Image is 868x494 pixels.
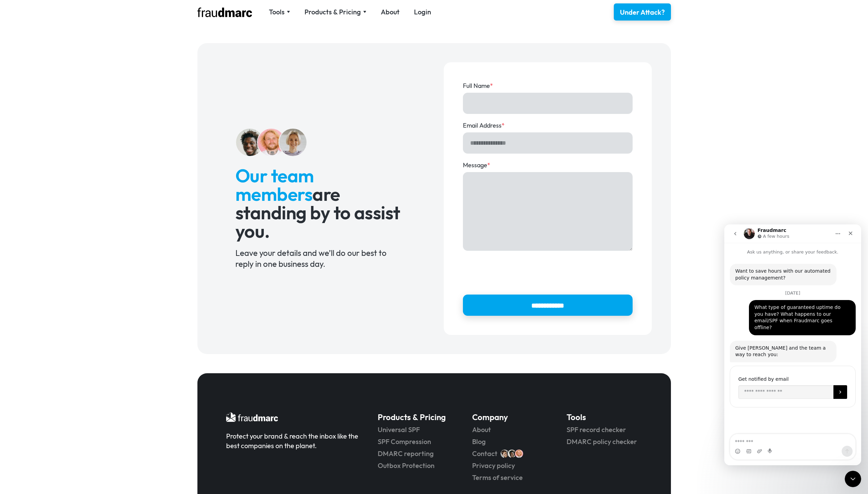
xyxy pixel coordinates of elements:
a: About [381,7,400,17]
div: Protect your brand & reach the inbox like the best companies on the planet. [226,431,359,451]
a: Universal SPF [378,425,453,434]
h5: Products & Pricing [378,412,453,422]
div: Leave your details and we’ll do our best to reply in one business day. [235,247,405,269]
a: Privacy policy [472,461,547,470]
a: Under Attack? [614,3,671,21]
iframe: reCAPTCHA [463,258,567,285]
a: Outbox Protection [378,461,453,470]
div: Under Attack? [620,8,665,17]
label: Full Name [463,81,633,90]
a: DMARC reporting [378,449,453,458]
h5: Tools [567,412,642,422]
a: SPF Compression [378,437,453,446]
div: Products & Pricing [305,7,366,17]
a: SPF record checker [567,425,642,434]
a: About [472,425,547,434]
label: Message [463,161,633,170]
a: DMARC policy checker [567,437,642,446]
iframe: Intercom live chat [724,224,861,465]
h5: Company [472,412,547,422]
div: Tools [269,7,290,17]
a: Terms of service [472,473,547,482]
span: Our team members [235,164,314,206]
label: Email Address [463,121,633,130]
a: Contact [472,449,497,458]
div: Products & Pricing [305,7,361,17]
iframe: Intercom live chat [845,471,861,487]
a: Blog [472,437,547,446]
h2: are standing by to assist you. [235,166,405,240]
a: Login [414,7,431,17]
form: Contact Form [463,81,633,316]
div: Tools [269,7,285,17]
